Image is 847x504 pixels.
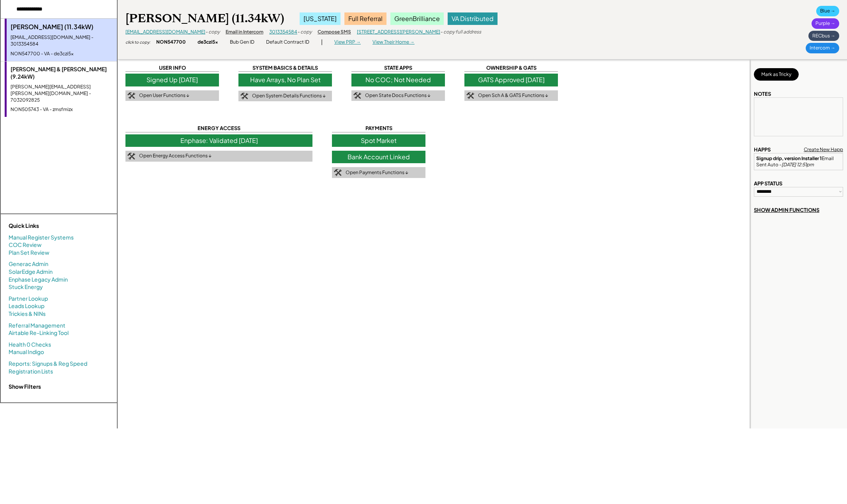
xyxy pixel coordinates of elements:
div: APP STATUS [754,180,782,187]
div: Blue → [816,6,839,16]
div: Enphase: Validated [DATE] [125,134,312,147]
div: Create New Happ [804,146,843,153]
a: Manual Indigo [9,348,44,356]
div: Bub Gen ID [230,39,254,46]
img: tool-icon.png [127,92,135,99]
a: Reports: Signups & Reg Speed [9,360,87,368]
div: Open State Docs Functions ↓ [365,92,431,99]
div: NON547700 - VA - de3czi5x [11,51,113,57]
div: View Their Home → [372,39,415,46]
div: Full Referral [344,12,386,25]
div: SYSTEM BASICS & DETAILS [238,64,332,72]
div: Intercom → [806,43,839,53]
div: Bank Account Linked [332,151,425,163]
div: - copy [205,29,220,35]
a: Health 0 Checks [9,341,51,349]
div: click to copy: [125,39,150,45]
a: Trickies & NINs [9,310,46,318]
div: [PERSON_NAME][EMAIL_ADDRESS][PERSON_NAME][DOMAIN_NAME] - 7032092825 [11,84,113,103]
div: VA Distributed [448,12,498,25]
div: Email Sent Auto - [756,155,841,167]
div: View PRP → [334,39,361,46]
a: Enphase Legacy Admin [9,276,68,284]
div: NON547700 [156,39,186,46]
div: Open User Functions ↓ [139,92,189,99]
div: Open Sch A & GATS Functions ↓ [478,92,548,99]
div: GreenBrilliance [390,12,444,25]
a: Stuck Energy [9,283,43,291]
a: Manual Register Systems [9,234,74,241]
a: [EMAIL_ADDRESS][DOMAIN_NAME] [125,29,205,35]
div: Have Arrays, No Plan Set [238,74,332,86]
div: Quick Links [9,222,86,230]
div: USER INFO [125,64,219,72]
a: Partner Lookup [9,295,48,303]
em: [DATE] 12:51pm [782,162,814,167]
div: HAPPS [754,146,771,153]
div: Signed Up [DATE] [125,74,219,86]
div: Purple → [812,18,839,29]
div: [PERSON_NAME] (11.34kW) [125,11,284,26]
div: de3czi5x [198,39,218,46]
img: tool-icon.png [466,92,474,99]
div: Compose SMS [318,29,351,35]
div: NOTES [754,90,771,97]
strong: Show Filters [9,383,41,390]
div: STATE APPS [351,64,445,72]
a: Registration Lists [9,368,53,375]
div: GATS Approved [DATE] [464,74,558,86]
a: Plan Set Review [9,249,49,257]
a: [STREET_ADDRESS][PERSON_NAME] [357,29,440,35]
div: SHOW ADMIN FUNCTIONS [754,206,819,213]
a: SolarEdge Admin [9,268,53,276]
strong: Signup drip, version Installer 1 [756,155,822,161]
div: OWNERSHIP & GATS [464,64,558,72]
div: - copy full address [440,29,481,35]
div: Open Energy Access Functions ↓ [139,153,212,159]
img: tool-icon.png [334,169,342,176]
a: Generac Admin [9,260,48,268]
button: Mark as Tricky [754,68,799,81]
a: Referral Management [9,322,65,330]
img: tool-icon.png [127,153,135,160]
div: - copy [297,29,312,35]
div: NON505743 - VA - zmsfmizx [11,106,113,113]
a: COC Review [9,241,42,249]
div: | [321,38,323,46]
img: tool-icon.png [240,93,248,100]
div: [PERSON_NAME] (11.34kW) [11,23,113,31]
div: [EMAIL_ADDRESS][DOMAIN_NAME] - 3013354584 [11,34,113,48]
div: [PERSON_NAME] & [PERSON_NAME] (9.24kW) [11,65,113,81]
div: Open Payments Functions ↓ [346,169,408,176]
a: 3013354584 [269,29,297,35]
div: Open System Details Functions ↓ [252,93,326,99]
div: Email in Intercom [226,29,263,35]
div: PAYMENTS [332,125,425,132]
div: ENERGY ACCESS [125,125,312,132]
div: Default Contract ID [266,39,309,46]
div: [US_STATE] [300,12,341,25]
div: Spot Market [332,134,425,147]
a: Airtable Re-Linking Tool [9,329,69,337]
div: RECbus → [808,31,839,41]
a: Leads Lookup [9,302,44,310]
div: No COC; Not Needed [351,74,445,86]
img: tool-icon.png [353,92,361,99]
